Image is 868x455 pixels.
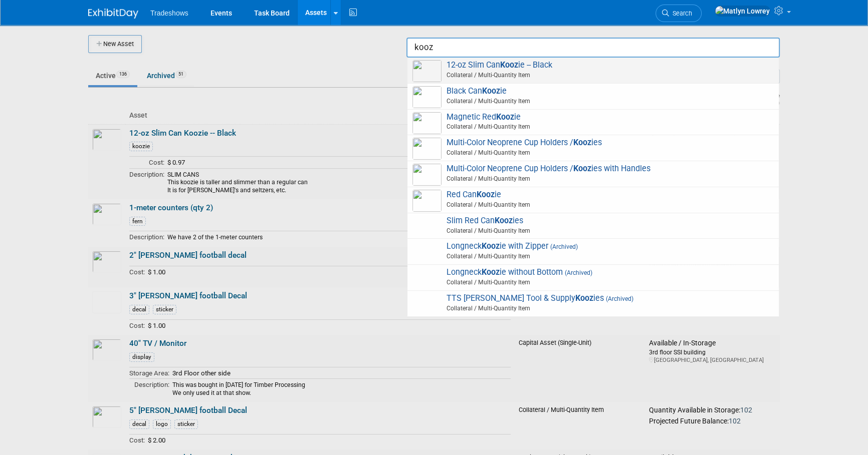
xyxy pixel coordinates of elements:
[715,6,770,17] img: Matlyn Lowrey
[482,241,500,251] strong: Kooz
[412,164,774,184] span: Multi-Color Neoprene Cup Holders / ies with Handles
[415,97,774,106] span: Collateral / Multi-Quantity Item
[415,252,774,261] span: Collateral / Multi-Quantity Item
[415,278,774,287] span: Collateral / Multi-Quantity Item
[495,216,513,225] strong: Kooz
[415,226,774,235] span: Collateral / Multi-Quantity Item
[150,9,188,17] span: Tradeshows
[415,174,774,183] span: Collateral / Multi-Quantity Item
[604,295,633,302] span: (Archived)
[412,267,774,288] span: Longneck ie without Bottom
[406,38,780,58] input: search assets
[412,190,774,210] span: Red Can ie
[500,60,518,70] strong: Kooz
[415,122,774,131] span: Collateral / Multi-Quantity Item
[415,71,774,80] span: Collateral / Multi-Quantity Item
[548,243,578,250] span: (Archived)
[496,112,514,122] strong: Kooz
[575,293,593,303] strong: Kooz
[669,10,692,17] span: Search
[412,60,774,81] span: 12-oz Slim Can ie -- Black
[412,112,774,133] span: Magnetic Red ie
[412,138,774,158] span: Multi-Color Neoprene Cup Holders / ies
[415,148,774,157] span: Collateral / Multi-Quantity Item
[573,164,591,173] strong: Kooz
[412,86,774,107] span: Black Can ie
[482,267,500,277] strong: Kooz
[412,216,774,236] span: Slim Red Can ies
[412,293,774,314] span: TTS [PERSON_NAME] Tool & Supply ies
[88,9,138,19] img: ExhibitDay
[656,5,702,22] a: Search
[573,138,591,147] strong: Kooz
[482,86,500,96] strong: Kooz
[415,200,774,209] span: Collateral / Multi-Quantity Item
[412,241,774,262] span: Longneck ie with Zipper
[563,269,592,276] span: (Archived)
[477,190,495,199] strong: Kooz
[415,304,774,313] span: Collateral / Multi-Quantity Item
